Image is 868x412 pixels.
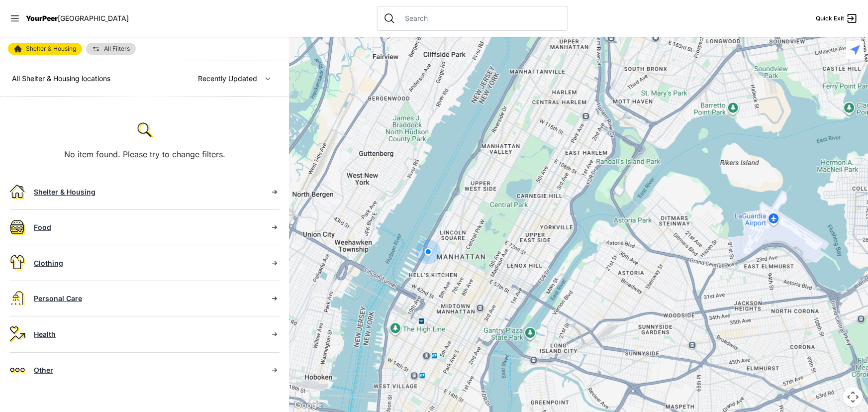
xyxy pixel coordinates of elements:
a: Health [10,316,280,352]
a: Other [10,353,280,388]
div: Clothing [34,258,262,268]
div: Shelter & Housing [34,187,262,197]
a: Personal Care [10,281,280,316]
span: [GEOGRAPHIC_DATA] [58,14,129,22]
a: Clothing [10,245,280,281]
a: Shelter & Housing [8,43,82,55]
span: Quick Exit [816,14,844,22]
a: YourPeer[GEOGRAPHIC_DATA] [26,15,129,21]
a: All Filters [86,43,136,55]
a: Food [10,210,280,245]
span: All Shelter & Housing locations [12,74,110,83]
div: Other [34,365,262,375]
p: No item found. Please try to change filters. [64,148,225,160]
button: Map camera controls [843,387,863,407]
span: Shelter & Housing [26,46,76,52]
span: YourPeer [26,14,58,22]
a: Quick Exit [816,12,858,24]
input: Search [399,13,562,23]
span: All Filters [104,46,130,52]
div: Food [34,222,262,232]
img: Google [292,399,325,412]
div: Health [34,329,262,339]
div: You are here! [416,239,441,264]
a: Shelter & Housing [10,174,280,209]
a: Open this area in Google Maps (opens a new window) [292,399,325,412]
div: Personal Care [34,294,262,304]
